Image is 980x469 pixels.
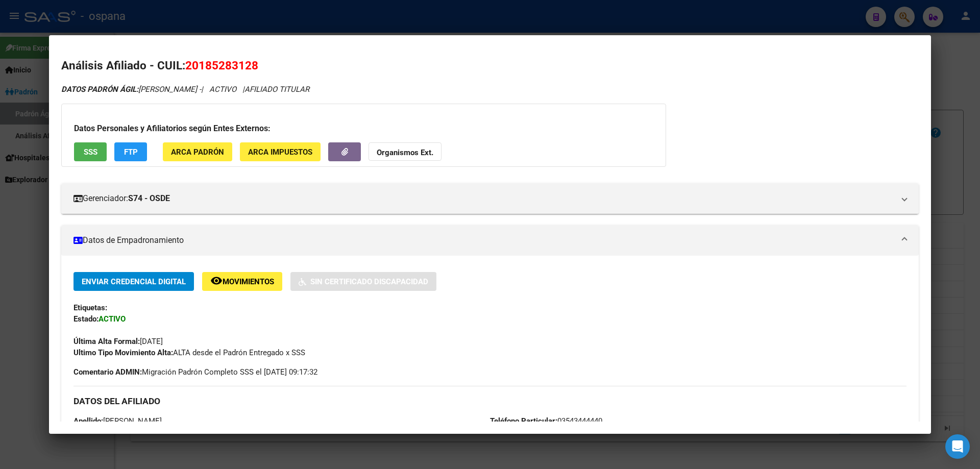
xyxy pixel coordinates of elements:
strong: Última Alta Formal: [73,337,140,346]
strong: Teléfono Particular: [490,416,557,426]
strong: S74 - OSDE [128,192,170,205]
button: Movimientos [202,272,282,291]
span: SSS [84,147,97,157]
mat-expansion-panel-header: Datos de Empadronamiento [61,225,919,256]
span: ARCA Padrón [171,147,224,157]
h2: Análisis Afiliado - CUIL: [61,57,919,75]
strong: Ultimo Tipo Movimiento Alta: [73,348,173,357]
strong: Etiquetas: [73,303,107,312]
span: 03543444440 [490,416,602,426]
strong: Estado: [73,314,99,324]
i: | ACTIVO | [61,85,309,94]
button: Enviar Credencial Digital [73,272,194,291]
span: Migración Padrón Completo SSS el [DATE] 09:17:32 [73,366,317,378]
h3: DATOS DEL AFILIADO [73,396,906,407]
span: [PERSON_NAME] - [61,85,201,94]
button: SSS [74,142,107,161]
strong: DATOS PADRÓN ÁGIL: [61,85,138,94]
button: Organismos Ext. [369,142,442,161]
button: ARCA Impuestos [240,142,321,161]
span: Movimientos [223,277,274,286]
h3: Datos Personales y Afiliatorios según Entes Externos: [74,122,653,135]
span: AFILIADO TITULAR [244,85,309,94]
mat-icon: remove_red_eye [210,275,223,287]
span: Sin Certificado Discapacidad [310,277,428,286]
strong: Comentario ADMIN: [73,367,142,377]
strong: ACTIVO [99,314,126,324]
button: ARCA Padrón [163,142,232,161]
button: FTP [114,142,147,161]
strong: Organismos Ext. [377,148,433,157]
div: Open Intercom Messenger [945,434,970,459]
span: ALTA desde el Padrón Entregado x SSS [73,348,305,357]
span: FTP [124,147,138,157]
strong: Apellido: [73,416,103,426]
span: 20185283128 [185,59,258,72]
span: ARCA Impuestos [248,147,312,157]
span: [DATE] [73,337,163,346]
mat-expansion-panel-header: Gerenciador:S74 - OSDE [61,183,919,214]
span: Enviar Credencial Digital [82,277,186,286]
mat-panel-title: Datos de Empadronamiento [73,234,894,246]
mat-panel-title: Gerenciador: [73,192,894,205]
button: Sin Certificado Discapacidad [290,272,436,291]
span: [PERSON_NAME] [73,416,162,426]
